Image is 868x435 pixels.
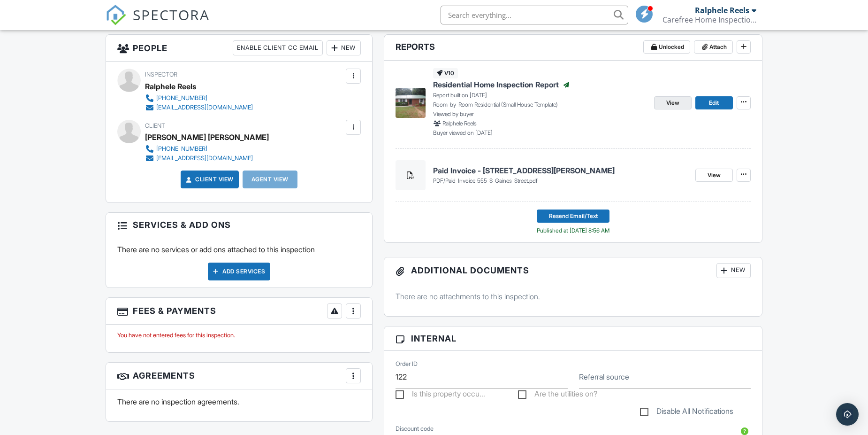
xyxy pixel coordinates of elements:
[106,5,126,25] img: The Best Home Inspection Software - Spectora
[233,40,323,55] div: Enable Client CC Email
[184,175,234,184] a: Client View
[384,326,762,351] h3: Internal
[579,372,629,382] label: Referral source
[156,155,253,162] div: [EMAIL_ADDRESS][DOMAIN_NAME]
[836,403,859,426] div: Open Intercom Messenger
[145,144,261,154] a: [PHONE_NUMBER]
[106,13,210,32] a: SPECTORA
[106,298,372,325] h3: Fees & Payments
[145,103,253,112] a: [EMAIL_ADDRESS][DOMAIN_NAME]
[156,94,207,102] div: [PHONE_NUMBER]
[145,79,196,93] div: Ralphele Reels
[156,104,253,111] div: [EMAIL_ADDRESS][DOMAIN_NAME]
[640,407,733,419] label: Disable All Notifications
[384,257,762,284] h3: Additional Documents
[145,93,253,103] a: [PHONE_NUMBER]
[145,130,269,144] div: [PERSON_NAME] [PERSON_NAME]
[396,291,751,302] p: There are no attachments to this inspection.
[327,40,361,55] div: New
[145,154,261,163] a: [EMAIL_ADDRESS][DOMAIN_NAME]
[208,263,270,280] div: Add Services
[396,425,434,433] label: Discount code
[396,389,485,401] label: Is this property occupied?
[106,237,372,287] div: There are no services or add ons attached to this inspection
[695,6,749,15] div: Ralphele Reels
[106,213,372,237] h3: Services & Add ons
[716,263,751,278] div: New
[156,145,207,153] div: [PHONE_NUMBER]
[662,15,756,24] div: Carefree Home Inspection Services
[133,5,210,24] span: SPECTORA
[518,389,597,401] label: Are the utilities on?
[145,122,165,129] span: Client
[441,6,628,24] input: Search everything...
[145,71,177,78] span: Inspector
[396,360,418,368] label: Order ID
[117,332,361,339] div: You have not entered fees for this inspection.
[117,396,361,407] p: There are no inspection agreements.
[106,363,372,389] h3: Agreements
[106,35,372,62] h3: People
